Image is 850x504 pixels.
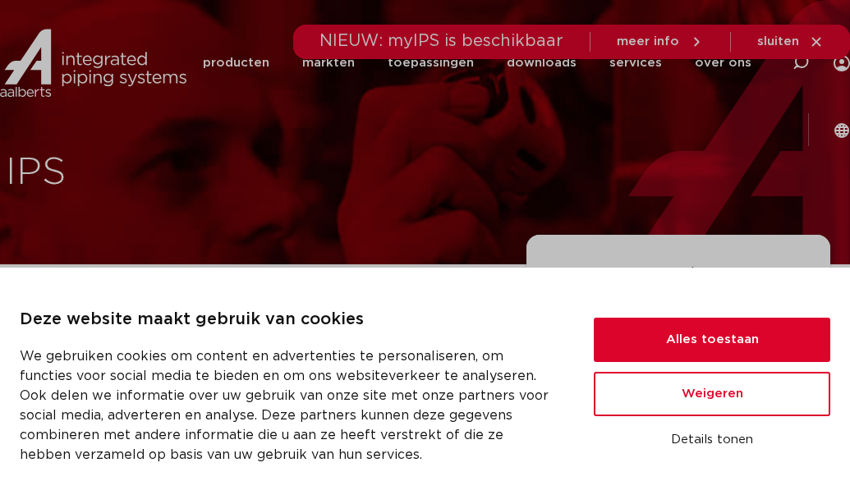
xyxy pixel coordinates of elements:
[302,30,355,96] a: markten
[20,307,554,333] p: Deze website maakt gebruik van cookies
[757,34,824,49] a: sluiten
[609,30,662,96] a: services
[203,30,751,96] nav: Menu
[203,30,269,96] a: producten
[617,35,679,48] span: meer info
[834,30,850,96] div: my IPS
[594,426,830,454] button: Details tonen
[507,30,577,96] a: downloads
[594,318,830,362] button: Alles toestaan
[553,261,804,327] h3: meer controle voor u met my IPS
[757,35,799,48] span: sluiten
[695,30,751,96] a: over ons
[319,33,563,49] span: NIEUW: myIPS is beschikbaar
[617,34,704,49] a: meer info
[20,346,554,465] p: We gebruiken cookies om content en advertenties te personaliseren, om functies voor social media ...
[388,30,474,96] a: toepassingen
[594,372,830,416] button: Weigeren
